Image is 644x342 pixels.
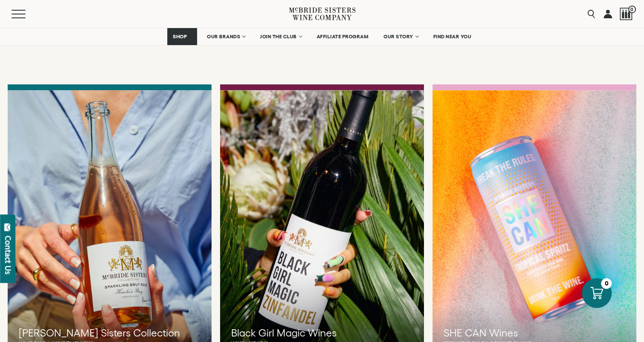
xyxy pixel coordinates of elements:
a: OUR STORY [378,28,424,45]
span: 0 [628,6,636,13]
span: SHOP [173,34,187,40]
div: Contact Us [4,236,12,274]
a: SHOP [167,28,197,45]
span: JOIN THE CLUB [260,34,297,40]
div: 0 [601,278,612,289]
span: OUR BRANDS [207,34,240,40]
a: FIND NEAR YOU [428,28,477,45]
h3: Black Girl Magic Wines [231,326,413,340]
a: AFFILIATE PROGRAM [311,28,374,45]
span: OUR STORY [384,34,413,40]
span: FIND NEAR YOU [433,34,472,40]
span: AFFILIATE PROGRAM [317,34,369,40]
button: Mobile Menu Trigger [11,10,42,18]
a: OUR BRANDS [201,28,250,45]
h3: SHE CAN Wines [444,326,625,340]
a: JOIN THE CLUB [255,28,307,45]
h3: [PERSON_NAME] Sisters Collection [19,326,200,340]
